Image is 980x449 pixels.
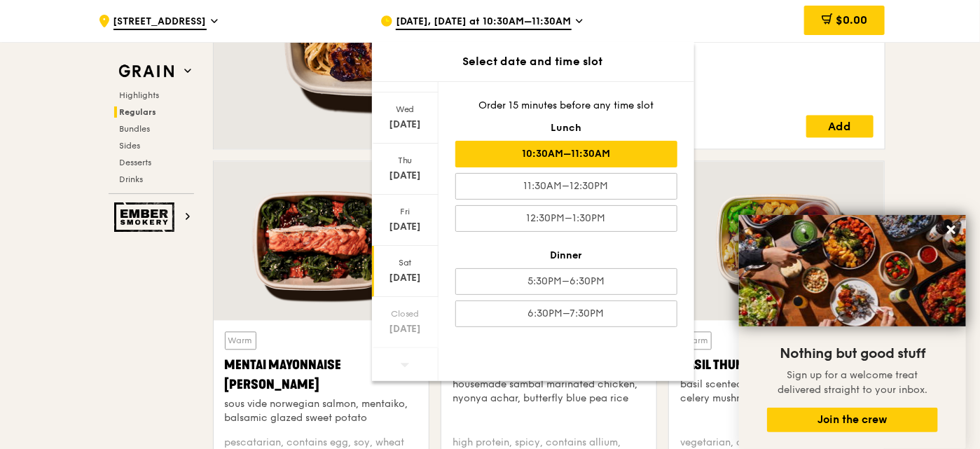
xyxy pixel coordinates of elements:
div: Add [806,115,874,137]
div: basil scented multigrain rice, braised celery mushroom cabbage, hanjuku egg [680,378,873,406]
span: Nothing but good stuff [780,345,925,362]
div: Closed [374,308,436,319]
div: [DATE] [374,322,436,336]
button: Join the crew [767,408,938,432]
div: Warm [225,331,256,350]
div: [DATE] [374,271,436,285]
div: Dinner [455,249,677,263]
div: housemade sambal marinated chicken, nyonya achar, butterfly blue pea rice [453,378,645,406]
span: Drinks [120,174,144,184]
div: 11:30AM–12:30PM [455,173,677,200]
span: Bundles [120,124,151,134]
div: Thu [374,155,436,166]
div: [DATE] [374,220,436,234]
button: Close [940,219,962,241]
span: Sign up for a welcome treat delivered straight to your inbox. [778,369,927,396]
div: [DATE] [374,118,436,132]
span: [STREET_ADDRESS] [113,15,207,30]
div: Mentai Mayonnaise [PERSON_NAME] [225,355,417,394]
div: Fri [374,206,436,217]
img: Grain web logo [114,59,179,84]
span: Highlights [120,90,160,100]
div: 12:30PM–1:30PM [455,205,677,232]
div: Sat [374,257,436,268]
div: Order 15 minutes before any time slot [455,99,677,113]
span: Desserts [120,158,152,167]
div: [DATE] [374,169,436,183]
span: [DATE], [DATE] at 10:30AM–11:30AM [396,15,572,30]
div: 6:30PM–7:30PM [455,301,677,327]
div: Lunch [455,121,677,135]
div: Warm [680,331,712,350]
div: Select date and time slot [372,53,694,70]
span: Sides [120,141,141,151]
div: 5:30PM–6:30PM [455,268,677,295]
span: Regulars [120,107,157,117]
div: sous vide norwegian salmon, mentaiko, balsamic glazed sweet potato [225,397,417,425]
img: Ember Smokery web logo [114,202,179,232]
div: Wed [374,104,436,115]
span: $0.00 [836,13,867,27]
div: 10:30AM–11:30AM [455,141,677,167]
img: DSC07876-Edit02-Large.jpeg [739,215,966,326]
